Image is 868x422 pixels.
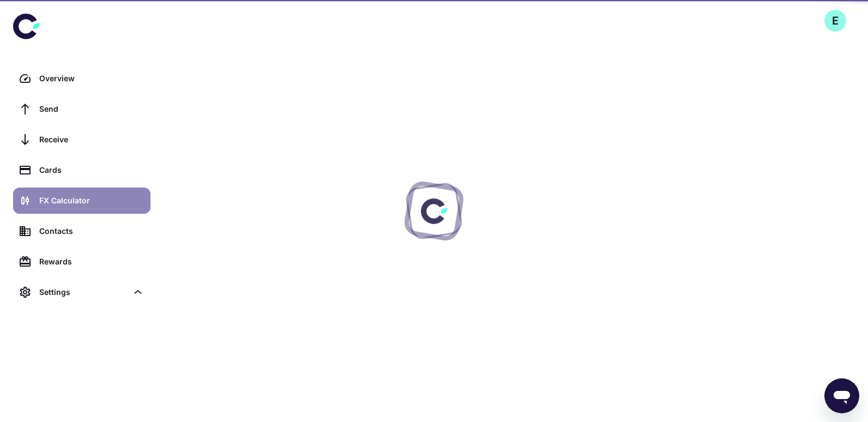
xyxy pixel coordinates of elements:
div: Settings [13,279,150,305]
div: Settings [39,286,128,298]
div: FX Calculator [39,195,144,207]
div: Receive [39,134,144,146]
div: Rewards [39,256,144,268]
button: E [824,10,846,32]
div: Send [39,103,144,115]
iframe: Button to launch messaging window [824,378,859,413]
a: Send [13,96,150,122]
a: Receive [13,126,150,153]
a: Overview [13,65,150,92]
div: Cards [39,164,144,176]
a: FX Calculator [13,188,150,214]
a: Cards [13,157,150,183]
div: Overview [39,73,144,85]
a: Rewards [13,249,150,275]
a: Contacts [13,218,150,244]
div: Contacts [39,225,144,237]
